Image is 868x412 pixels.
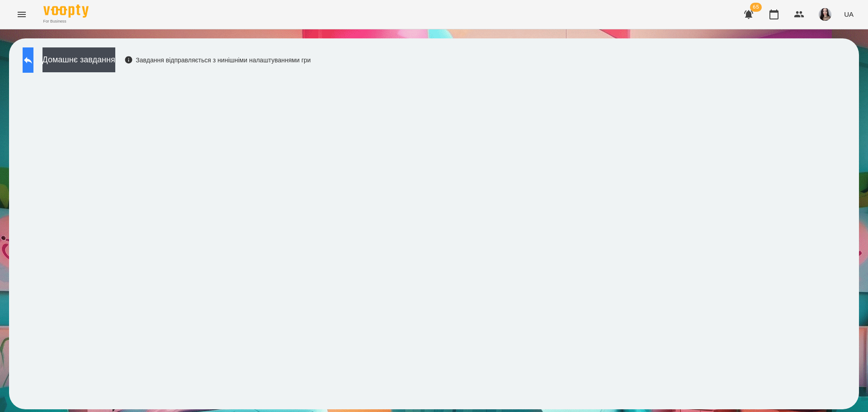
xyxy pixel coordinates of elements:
span: 65 [750,3,762,12]
img: Voopty Logo [43,5,89,18]
span: For Business [43,19,89,24]
button: UA [840,6,857,23]
img: 23d2127efeede578f11da5c146792859.jpg [819,8,831,21]
button: Menu [11,4,33,25]
div: Завдання відправляється з нинішніми налаштуваннями гри [124,56,311,65]
span: UA [844,9,854,19]
button: Домашнє завдання [42,47,115,72]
